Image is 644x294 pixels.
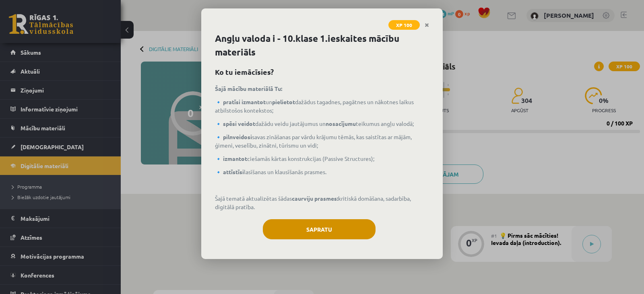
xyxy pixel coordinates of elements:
[215,133,252,140] strong: 🔹 pilnveidosi
[215,168,429,176] p: lasīšanas un klausīšanās prasmes.
[215,133,429,150] p: savas zināšanas par vārdu krājumu tēmās, kas saistītas ar mājām, ģimeni, veselību, zinātni, tūris...
[263,219,376,239] button: Sapratu
[215,154,429,163] p: ciešamās kārtas konstrukcijas (Passive Structures);
[326,120,356,127] strong: nosacījumu
[215,32,429,59] h1: Angļu valoda i - 10.klase 1.ieskaites mācību materiāls
[420,17,434,33] a: Close
[272,98,295,105] strong: pielietot
[215,98,266,105] strong: 🔹 pratīsi izmantot
[388,20,420,30] span: XP 100
[215,119,429,128] p: dažādu veidu jautājumus un teikumus angļu valodā;
[215,85,282,92] strong: Šajā mācību materiālā Tu:
[215,194,429,211] p: Šajā tematā aktualizētas šādas kritiskā domāšana, sadarbība, digitālā pratība.
[215,98,429,115] p: un dažādus tagadnes, pagātnes un nākotnes laikus atbilstošos kontekstos;
[215,120,255,127] strong: 🔹 spēsi veidot
[215,66,429,77] h2: Ko tu iemācīsies?
[215,168,244,175] strong: 🔹 attīstīsi
[215,155,247,162] strong: 🔹 izmantot
[292,195,338,202] strong: caurviju prasmes:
